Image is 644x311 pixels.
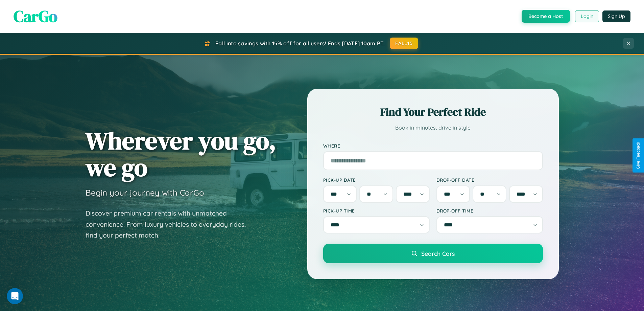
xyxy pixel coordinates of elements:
button: FALL15 [390,38,418,49]
h3: Begin your journey with CarGo [86,187,204,198]
p: Book in minutes, drive in style [323,123,543,133]
h1: Wherever you go, we go [86,127,276,181]
div: Give Feedback [636,142,641,169]
span: CarGo [14,5,57,27]
button: Sign Up [602,10,630,22]
label: Pick-up Time [323,208,430,214]
button: Become a Host [522,10,570,23]
label: Drop-off Date [436,177,543,183]
p: Discover premium car rentals with unmatched convenience. From luxury vehicles to everyday rides, ... [86,208,255,241]
h2: Find Your Perfect Ride [323,105,543,119]
button: Login [575,10,599,22]
button: Search Cars [323,244,543,263]
span: Search Cars [421,250,455,257]
label: Drop-off Time [436,208,543,214]
iframe: Intercom live chat [7,288,23,304]
label: Where [323,143,543,149]
span: Fall into savings with 15% off for all users! Ends [DATE] 10am PT. [215,40,385,47]
label: Pick-up Date [323,177,430,183]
